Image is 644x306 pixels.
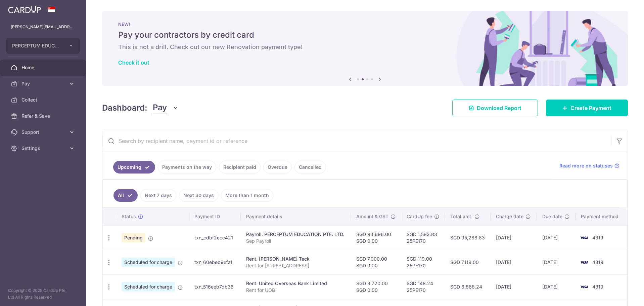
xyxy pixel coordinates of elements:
[153,102,179,114] button: Pay
[246,262,346,269] p: Rent for [STREET_ADDRESS]
[241,208,351,225] th: Payment details
[102,130,611,152] input: Search by recipient name, payment id or reference
[351,274,401,299] td: SGD 8,720.00 SGD 0.00
[592,284,603,290] span: 4319
[491,225,537,250] td: [DATE]
[21,129,66,136] span: Support
[102,11,628,86] img: Renovation banner
[246,256,346,262] div: Rent. [PERSON_NAME] Teck
[113,161,155,174] a: Upcoming
[189,274,241,299] td: txn_516eeb7db36
[542,213,562,220] span: Due date
[477,104,521,112] span: Download Report
[592,235,603,240] span: 4319
[246,238,346,244] p: Sep Payroll
[592,259,603,265] span: 4319
[445,274,491,299] td: SGD 8,868.24
[570,104,611,112] span: Create Payment
[21,145,66,152] span: Settings
[11,24,75,30] p: [PERSON_NAME][EMAIL_ADDRESS][DOMAIN_NAME]
[118,59,149,66] a: Check it out
[21,80,66,87] span: Pay
[401,225,445,250] td: SGD 1,592.83 25PE170
[546,100,628,116] a: Create Payment
[221,189,273,202] a: More than 1 month
[189,225,241,250] td: txn_cdbf2ecc421
[445,225,491,250] td: SGD 95,288.83
[294,161,326,174] a: Cancelled
[179,189,218,202] a: Next 30 days
[491,274,537,299] td: [DATE]
[189,250,241,274] td: txn_60ebeb9efa1
[118,43,612,51] h6: This is not a drill. Check out our new Renovation payment type!
[578,283,591,291] img: Bank Card
[118,22,612,27] p: NEW!
[537,274,576,299] td: [DATE]
[246,287,346,294] p: Rent for UOB
[158,161,216,174] a: Payments on the way
[559,162,613,169] span: Read more on statuses
[351,250,401,274] td: SGD 7,000.00 SGD 0.00
[102,102,147,114] h4: Dashboard:
[407,213,432,220] span: CardUp fee
[140,189,176,202] a: Next 7 days
[578,234,591,242] img: Bank Card
[122,233,145,242] span: Pending
[450,213,472,220] span: Total amt.
[6,38,80,54] button: PERCEPTUM EDUCATION PTE. LTD.
[537,225,576,250] td: [DATE]
[246,231,346,238] div: Payroll. PERCEPTUM EDUCATION PTE. LTD.
[122,213,136,220] span: Status
[452,100,538,116] a: Download Report
[601,286,637,303] iframe: Opens a widget where you can find more information
[122,282,175,292] span: Scheduled for charge
[8,5,41,13] img: CardUp
[578,258,591,266] img: Bank Card
[21,113,66,119] span: Refer & Save
[401,250,445,274] td: SGD 119.00 25PE170
[576,208,627,225] th: Payment method
[356,213,388,220] span: Amount & GST
[491,250,537,274] td: [DATE]
[153,102,167,114] span: Pay
[263,161,292,174] a: Overdue
[401,274,445,299] td: SGD 148.24 25PE170
[21,97,66,103] span: Collect
[445,250,491,274] td: SGD 7,119.00
[537,250,576,274] td: [DATE]
[219,161,261,174] a: Recipient paid
[559,162,619,169] a: Read more on statuses
[351,225,401,250] td: SGD 93,696.00 SGD 0.00
[12,42,62,49] span: PERCEPTUM EDUCATION PTE. LTD.
[122,258,175,267] span: Scheduled for charge
[189,208,241,225] th: Payment ID
[496,213,523,220] span: Charge date
[21,64,66,71] span: Home
[118,30,612,40] h5: Pay your contractors by credit card
[246,280,346,287] div: Rent. United Overseas Bank Limited
[113,189,138,202] a: All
